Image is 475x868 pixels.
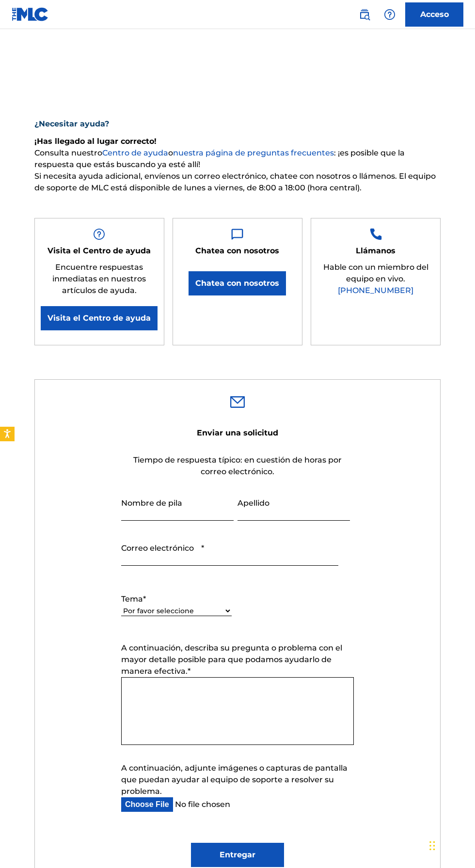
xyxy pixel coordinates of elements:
[323,263,428,283] font: Hable con un miembro del equipo en vivo.
[93,228,105,240] img: Imagen del cuadro de ayuda
[380,5,399,24] div: Ayuda
[34,171,436,192] font: Si necesita ayuda adicional, envíenos un correo electrónico, chatee con nosotros o llámenos. El e...
[168,148,173,157] font: o
[191,843,284,867] input: Entregar
[195,246,279,255] font: Chatea con nosotros
[420,10,449,19] font: Acceso
[429,831,435,860] div: Arrastrar
[405,2,463,27] a: Acceso
[133,455,342,476] font: Tiempo de respuesta típico: en cuestión de horas por correo electrónico.
[52,263,146,295] font: Encuentre respuestas inmediatas en nuestros artículos de ayuda.
[121,763,348,796] font: A continuación, adjunte imágenes o capturas de pantalla que puedan ayudar al equipo de soporte a ...
[41,306,158,330] a: Visita el Centro de ayuda
[359,9,370,20] img: buscar
[356,246,396,255] font: Llámanos
[189,271,286,295] button: Chatea con nosotros
[384,9,396,20] img: ayuda
[47,313,151,323] font: Visita el Centro de ayuda
[12,7,49,21] img: Logotipo del MLC
[230,396,245,408] img: 0ff00501b51b535a1dc6.svg
[355,5,374,24] a: Búsqueda pública
[121,643,342,676] font: A continuación, describa su pregunta o problema con el mayor detalle posible para que podamos ayu...
[34,137,157,146] font: ¡Has llegado al lugar correcto!
[231,228,243,240] img: Imagen del cuadro de ayuda
[34,148,102,157] font: Consulta nuestro
[197,428,278,437] font: Enviar una solicitud
[195,279,279,288] font: Chatea con nosotros
[121,594,143,604] font: Tema
[47,246,151,255] font: Visita el Centro de ayuda
[34,119,109,128] font: ¿Necesitar ayuda?
[338,286,413,295] a: [PHONE_NUMBER]
[34,148,405,169] font: : ¡es posible que la respuesta que estás buscando ya esté allí!
[102,148,168,157] a: Centro de ayuda
[173,148,334,157] a: nuestra página de preguntas frecuentes
[427,821,475,868] iframe: Widget de chat
[370,228,382,240] img: Imagen del cuadro de ayuda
